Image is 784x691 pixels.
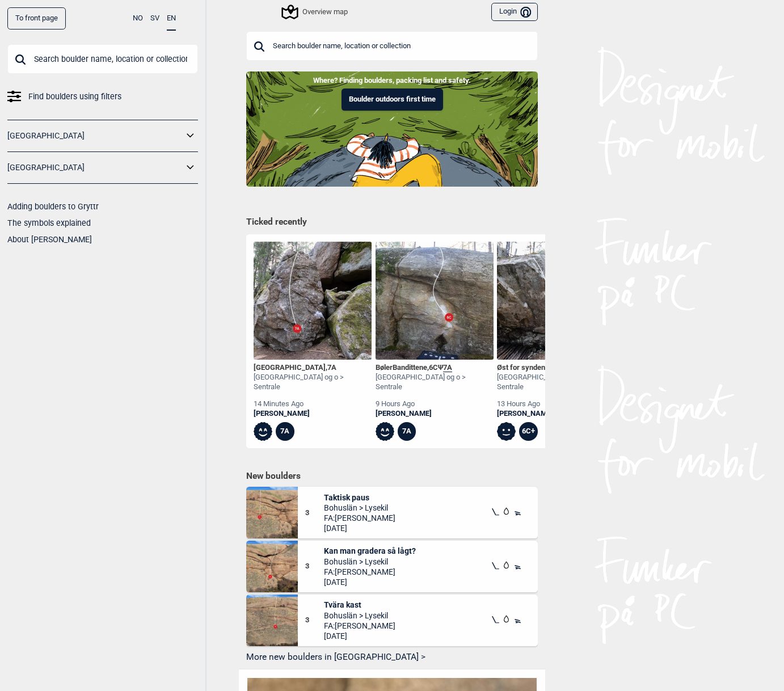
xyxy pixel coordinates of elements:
[324,567,416,577] span: FA: [PERSON_NAME]
[324,513,395,523] span: FA: [PERSON_NAME]
[324,577,416,587] span: [DATE]
[28,89,121,105] span: Find boulders using filters
[167,7,176,31] button: EN
[246,648,538,666] button: More new boulders in [GEOGRAPHIC_DATA] >
[376,363,494,373] div: BølerBandittene , Ψ
[491,3,538,22] button: Login
[327,363,336,372] span: 7A
[246,71,538,186] img: Indoor to outdoor
[7,159,183,176] a: [GEOGRAPHIC_DATA]
[398,422,416,441] div: 7A
[342,89,443,111] button: Boulder outdoors first time
[246,216,538,229] h1: Ticked recently
[497,409,615,419] a: [PERSON_NAME]
[246,487,298,538] img: Taktisk paus
[7,44,198,74] input: Search boulder name, location or collection
[246,31,538,61] input: Search boulder name, location or collection
[429,363,438,372] span: 6C
[324,631,395,641] span: [DATE]
[324,523,395,533] span: [DATE]
[305,508,324,518] span: 3
[283,5,348,19] div: Overview map
[246,541,538,592] div: Kan man gradera sa lagt3Kan man gradera så lågt?Bohuslän > LysekilFA:[PERSON_NAME][DATE]
[7,235,92,244] a: About [PERSON_NAME]
[376,373,494,392] div: [GEOGRAPHIC_DATA] og o > Sentrale
[305,562,324,571] span: 3
[305,616,324,625] span: 3
[324,492,395,503] span: Taktisk paus
[324,503,395,513] span: Bohuslän > Lysekil
[254,409,372,419] a: [PERSON_NAME]
[246,595,538,646] div: Tvara kast3Tvära kastBohuslän > LysekilFA:[PERSON_NAME][DATE]
[7,89,198,105] a: Find boulders using filters
[324,621,395,631] span: FA: [PERSON_NAME]
[254,399,372,409] div: 14 minutes ago
[7,218,91,227] a: The symbols explained
[276,422,294,441] div: 7A
[254,363,372,373] div: [GEOGRAPHIC_DATA] ,
[324,600,395,610] span: Tvära kast
[246,487,538,538] div: Taktisk paus3Taktisk pausBohuslän > LysekilFA:[PERSON_NAME][DATE]
[9,75,775,86] p: Where? Finding boulders, packing list and safety.
[443,363,452,372] span: 7A
[497,373,615,392] div: [GEOGRAPHIC_DATA] og o > Sentrale
[7,128,183,144] a: [GEOGRAPHIC_DATA]
[150,7,159,30] button: SV
[376,409,494,419] a: [PERSON_NAME]
[133,7,143,30] button: NO
[7,202,99,211] a: Adding boulders to Gryttr
[324,610,395,621] span: Bohuslän > Lysekil
[246,541,298,592] img: Kan man gradera sa lagt
[254,242,372,360] img: Islas Canarias 200413
[497,242,615,360] img: Ost for synden 200329
[376,242,494,360] img: Boler Bandittene 200324
[497,399,615,409] div: 13 hours ago
[254,373,372,392] div: [GEOGRAPHIC_DATA] og o > Sentrale
[324,557,416,567] span: Bohuslän > Lysekil
[246,470,538,482] h1: New boulders
[324,546,416,556] span: Kan man gradera så lågt?
[7,7,66,30] a: To front page
[497,363,615,373] div: Øst for synden , Ψ
[519,422,538,441] div: 6C+
[376,399,494,409] div: 9 hours ago
[246,595,298,646] img: Tvara kast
